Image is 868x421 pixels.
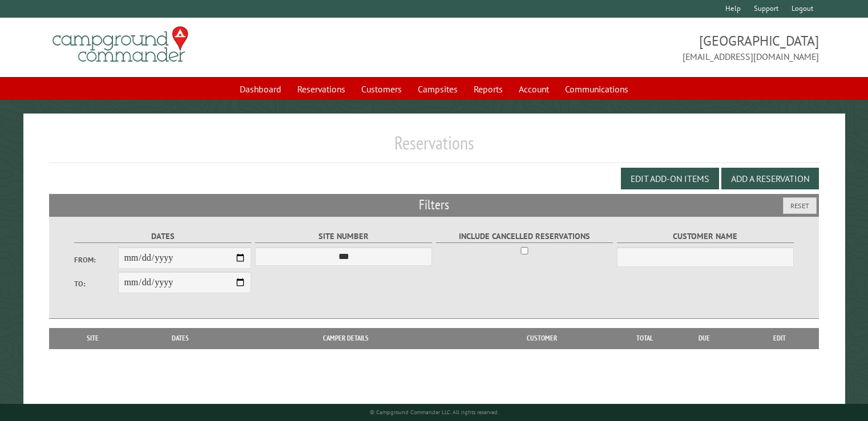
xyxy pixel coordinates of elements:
a: Reports [467,78,510,100]
th: Edit [741,328,819,349]
h2: Filters [49,194,819,216]
button: Add a Reservation [721,168,819,189]
button: Edit Add-on Items [621,168,719,189]
small: © Campground Commander LLC. All rights reserved. [370,408,499,416]
a: Customers [354,78,409,100]
button: Reset [783,197,817,214]
label: From: [74,254,119,265]
a: Reservations [290,78,352,100]
a: Communications [558,78,635,100]
a: Campsites [411,78,465,100]
th: Camper Details [230,328,462,349]
label: Include Cancelled Reservations [436,230,613,243]
label: Dates [74,230,252,243]
img: Campground Commander [49,22,192,67]
label: To: [74,278,119,289]
th: Total [622,328,668,349]
span: [GEOGRAPHIC_DATA] [EMAIL_ADDRESS][DOMAIN_NAME] [434,31,819,63]
th: Customer [462,328,622,349]
th: Site [55,328,131,349]
th: Dates [131,328,230,349]
a: Account [512,78,556,100]
a: Dashboard [233,78,288,100]
th: Due [668,328,741,349]
label: Site Number [255,230,433,243]
h1: Reservations [49,132,819,163]
label: Customer Name [617,230,794,243]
